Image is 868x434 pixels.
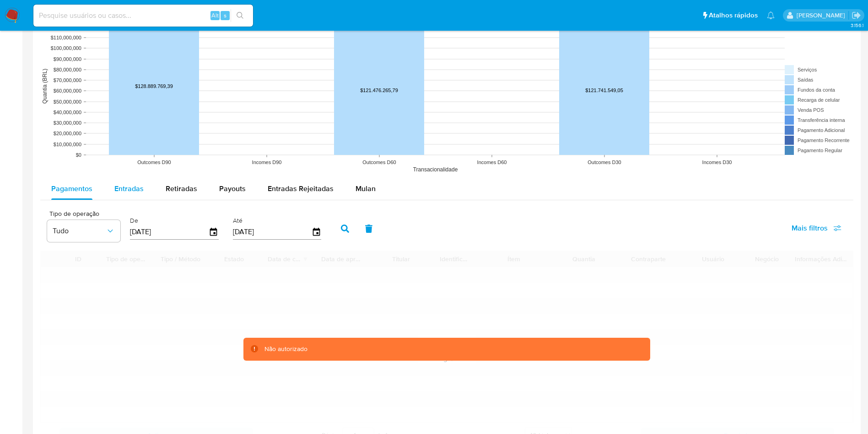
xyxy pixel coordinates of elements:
a: Notificações [767,11,775,19]
a: Sair [852,11,861,20]
input: Pesquise usuários ou casos... [33,10,253,22]
span: Alt [211,11,219,20]
p: magno.ferreira@mercadopago.com.br [797,11,848,20]
span: 3.156.1 [851,22,863,29]
button: search-icon [231,9,249,22]
span: s [224,11,226,20]
span: Atalhos rápidos [709,11,758,20]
